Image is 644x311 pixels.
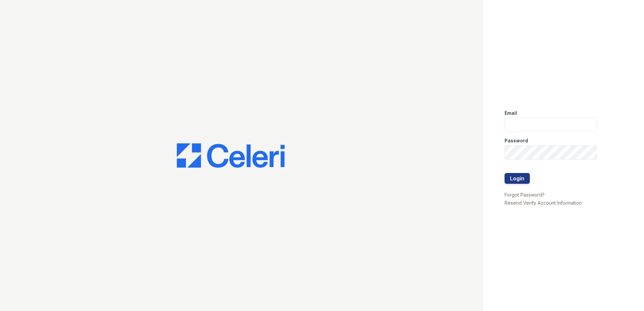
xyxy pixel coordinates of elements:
[505,110,517,116] label: Email
[505,137,528,144] label: Password
[505,173,530,184] button: Login
[505,200,582,206] a: Resend Verify Account Information
[505,192,545,198] a: Forgot Password?
[177,143,285,168] img: CE_Logo_Blue-a8612792a0a2168367f1c8372b55b34899dd931a85d93a1a3d3e32e68fde9ad4.png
